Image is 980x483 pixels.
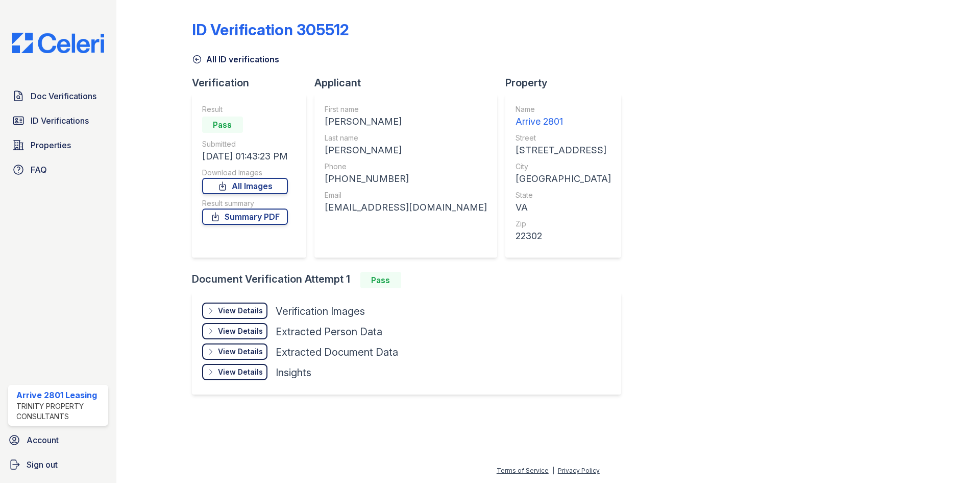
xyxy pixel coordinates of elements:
[218,326,263,336] div: View Details
[516,190,611,200] div: State
[516,162,611,172] div: City
[516,114,611,129] div: Arrive 2801
[202,104,288,114] div: Result
[516,172,611,186] div: [GEOGRAPHIC_DATA]
[325,172,487,186] div: [PHONE_NUMBER]
[276,325,382,339] div: Extracted Person Data
[4,454,112,475] a: Sign out
[516,133,611,143] div: Street
[218,347,263,357] div: View Details
[31,164,47,176] span: FAQ
[202,209,288,225] a: Summary PDF
[516,219,611,229] div: Zip
[218,306,263,316] div: View Details
[27,458,58,471] span: Sign out
[16,389,104,401] div: Arrive 2801 Leasing
[192,272,629,288] div: Document Verification Attempt 1
[552,467,554,474] div: |
[516,143,611,157] div: [STREET_ADDRESS]
[497,467,549,474] a: Terms of Service
[325,104,487,114] div: First name
[8,159,108,180] a: FAQ
[516,104,611,129] a: Name Arrive 2801
[516,200,611,215] div: VA
[325,143,487,157] div: [PERSON_NAME]
[27,434,59,446] span: Account
[360,272,401,288] div: Pass
[31,90,96,102] span: Doc Verifications
[202,178,288,194] a: All Images
[516,104,611,114] div: Name
[202,198,288,209] div: Result summary
[16,401,104,422] div: Trinity Property Consultants
[325,114,487,129] div: [PERSON_NAME]
[276,304,365,318] div: Verification Images
[218,367,263,377] div: View Details
[505,76,629,90] div: Property
[516,229,611,243] div: 22302
[202,168,288,178] div: Download Images
[4,33,112,53] img: CE_Logo_Blue-a8612792a0a2168367f1c8372b55b34899dd931a85d93a1a3d3e32e68fde9ad4.png
[202,149,288,164] div: [DATE] 01:43:23 PM
[192,76,314,90] div: Verification
[325,133,487,143] div: Last name
[4,430,112,450] a: Account
[8,135,108,155] a: Properties
[31,114,89,127] span: ID Verifications
[325,190,487,200] div: Email
[314,76,505,90] div: Applicant
[192,53,279,65] a: All ID verifications
[276,365,311,380] div: Insights
[325,200,487,215] div: [EMAIL_ADDRESS][DOMAIN_NAME]
[325,162,487,172] div: Phone
[276,345,398,359] div: Extracted Document Data
[558,467,600,474] a: Privacy Policy
[8,86,108,106] a: Doc Verifications
[31,139,71,151] span: Properties
[202,139,288,149] div: Submitted
[937,442,970,473] iframe: chat widget
[8,110,108,131] a: ID Verifications
[192,20,349,39] div: ID Verification 305512
[202,117,243,133] div: Pass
